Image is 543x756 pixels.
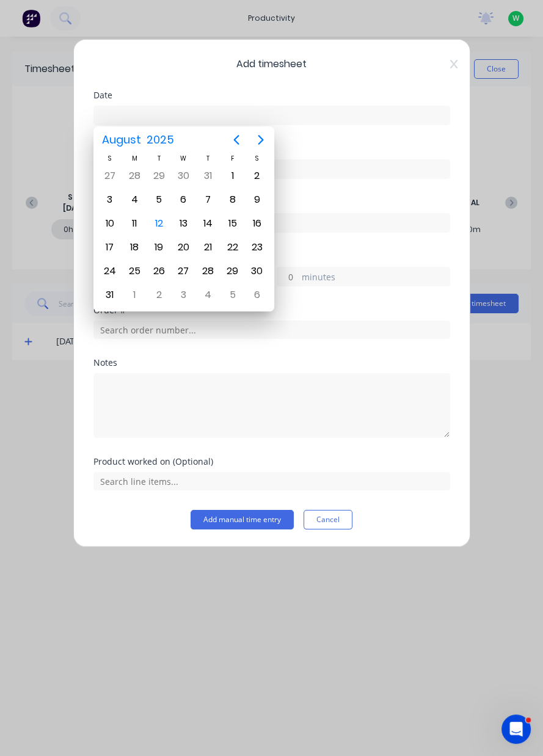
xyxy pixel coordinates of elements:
[224,167,242,185] div: Friday, August 1, 2025
[150,167,168,185] div: Tuesday, July 29, 2025
[95,129,182,151] button: August2025
[302,271,450,286] label: minutes
[174,262,192,280] div: Wednesday, August 27, 2025
[125,238,144,256] div: Monday, August 18, 2025
[249,128,273,152] button: Next page
[174,286,192,304] div: Wednesday, September 3, 2025
[224,191,242,209] div: Friday, August 8, 2025
[304,510,352,529] button: Cancel
[150,214,168,233] div: Today, Tuesday, August 12, 2025
[277,267,299,286] input: 0
[150,286,168,304] div: Tuesday, September 2, 2025
[501,714,531,744] iframe: Intercom live chat
[224,286,242,304] div: Friday, September 5, 2025
[174,238,192,256] div: Wednesday, August 20, 2025
[101,167,119,185] div: Sunday, July 27, 2025
[199,238,217,256] div: Thursday, August 21, 2025
[171,153,195,164] div: W
[245,153,269,164] div: S
[174,191,192,209] div: Wednesday, August 6, 2025
[93,457,450,466] div: Product worked on (Optional)
[248,191,266,209] div: Saturday, August 9, 2025
[199,214,217,233] div: Thursday, August 14, 2025
[248,167,266,185] div: Saturday, August 2, 2025
[248,262,266,280] div: Saturday, August 30, 2025
[199,167,217,185] div: Thursday, July 31, 2025
[147,153,171,164] div: T
[93,91,450,100] div: Date
[93,306,450,314] div: Order #
[125,167,144,185] div: Monday, July 28, 2025
[224,128,249,152] button: Previous page
[224,262,242,280] div: Friday, August 29, 2025
[93,358,450,367] div: Notes
[125,286,144,304] div: Monday, September 1, 2025
[199,191,217,209] div: Thursday, August 7, 2025
[125,191,144,209] div: Monday, August 4, 2025
[144,129,177,151] span: 2025
[195,153,220,164] div: T
[125,262,144,280] div: Monday, August 25, 2025
[224,238,242,256] div: Friday, August 22, 2025
[100,129,144,151] span: August
[174,167,192,185] div: Wednesday, July 30, 2025
[220,153,245,164] div: F
[191,510,294,529] button: Add manual time entry
[93,472,450,490] input: Search line items...
[101,191,119,209] div: Sunday, August 3, 2025
[224,214,242,233] div: Friday, August 15, 2025
[98,153,122,164] div: S
[248,214,266,233] div: Saturday, August 16, 2025
[101,214,119,233] div: Sunday, August 10, 2025
[93,57,450,71] span: Add timesheet
[248,238,266,256] div: Saturday, August 23, 2025
[122,153,147,164] div: M
[199,262,217,280] div: Thursday, August 28, 2025
[101,262,119,280] div: Sunday, August 24, 2025
[101,286,119,304] div: Sunday, August 31, 2025
[174,214,192,233] div: Wednesday, August 13, 2025
[125,214,144,233] div: Monday, August 11, 2025
[101,238,119,256] div: Sunday, August 17, 2025
[248,286,266,304] div: Saturday, September 6, 2025
[150,262,168,280] div: Tuesday, August 26, 2025
[93,321,450,339] input: Search order number...
[199,286,217,304] div: Thursday, September 4, 2025
[150,191,168,209] div: Tuesday, August 5, 2025
[150,238,168,256] div: Tuesday, August 19, 2025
